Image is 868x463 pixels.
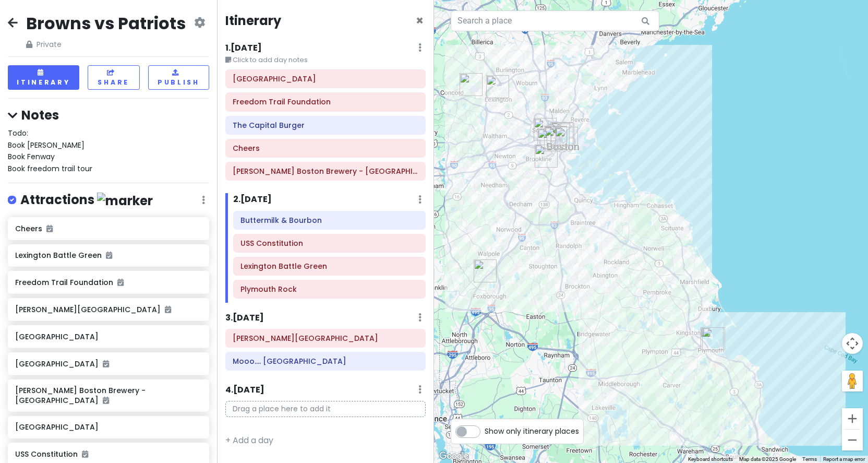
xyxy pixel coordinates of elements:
[233,194,272,205] h6: 2 . [DATE]
[225,13,281,29] h4: Itinerary
[233,167,418,176] h6: Samuel Adams Boston Brewery - Jamaica Plain
[148,65,209,90] button: Publish
[701,327,724,350] div: Plymouth
[15,278,201,287] h6: Freedom Trail Foundation
[46,225,53,232] i: Added to itinerary
[240,262,418,271] h6: Lexington Battle Green
[544,126,567,149] div: Buttermilk & Bourbon
[15,251,201,260] h6: Lexington Battle Green
[15,305,201,314] h6: [PERSON_NAME][GEOGRAPHIC_DATA]
[842,371,863,391] button: Drag Pegman onto the map to open Street View
[233,97,418,106] h6: Freedom Trail Foundation
[82,450,88,458] i: Added to itinerary
[537,128,560,151] div: Fenway Park
[233,121,418,130] h6: The Capital Burger
[8,128,92,173] span: Todo: Book [PERSON_NAME] Book Fenway Book freedom trail tour
[485,425,579,437] span: Show only itinerary places
[88,65,140,90] button: Share
[225,43,262,54] h6: 1 . [DATE]
[842,430,863,450] button: Zoom out
[486,75,509,98] div: Lexington Battle Green
[15,449,201,459] h6: USS Constitution
[26,13,186,34] h2: Browns vs Patriots
[842,408,863,429] button: Zoom in
[225,313,264,324] h6: 3 . [DATE]
[15,422,201,432] h6: [GEOGRAPHIC_DATA]
[20,192,153,209] h4: Attractions
[225,385,264,396] h6: 4 . [DATE]
[240,284,418,294] h6: Plymouth Rock
[739,456,796,462] span: Map data ©2025 Google
[535,145,558,168] div: Samuel Adams Boston Brewery - Jamaica Plain
[15,359,201,369] h6: [GEOGRAPHIC_DATA]
[437,449,471,463] img: Google
[451,10,659,31] input: Search a place
[416,15,424,27] button: Close
[240,239,418,248] h6: USS Constitution
[702,327,725,350] div: Plymouth Rock
[103,397,109,404] i: Added to itinerary
[460,73,483,96] div: Minute Man National Historical Park
[437,449,471,463] a: Open this area in Google Maps (opens a new window)
[233,357,418,366] h6: Mooo.... Beacon Hill
[225,401,426,417] p: Drag a place here to add it
[416,12,424,29] span: Close itinerary
[842,333,863,354] button: Map camera controls
[8,107,209,123] h4: Notes
[225,55,426,65] small: Click to add day notes
[233,334,418,343] h6: Gillette Stadium
[15,224,201,233] h6: Cheers
[550,122,573,145] div: Mooo.... Beacon Hill
[233,144,418,153] h6: Cheers
[117,279,124,286] i: Added to itinerary
[106,252,112,259] i: Added to itinerary
[534,118,557,141] div: Cambridge
[97,193,153,209] img: marker
[233,74,418,84] h6: Fenway Park
[547,124,570,147] div: Cheers
[165,306,171,313] i: Added to itinerary
[15,332,201,341] h6: [GEOGRAPHIC_DATA]
[474,259,497,282] div: Gillette Stadium
[555,127,578,150] div: Mooo.... Seaport
[802,456,817,462] a: Terms (opens in new tab)
[8,65,79,90] button: Itinerary
[551,123,574,146] div: Freedom Trail Foundation
[103,360,109,367] i: Added to itinerary
[823,456,865,462] a: Report a map error
[225,434,273,446] a: + Add a day
[26,39,186,50] span: Private
[15,386,201,405] h6: [PERSON_NAME] Boston Brewery - [GEOGRAPHIC_DATA]
[240,216,418,225] h6: Buttermilk & Bourbon
[544,126,567,149] div: The Capital Burger
[688,456,733,463] button: Keyboard shortcuts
